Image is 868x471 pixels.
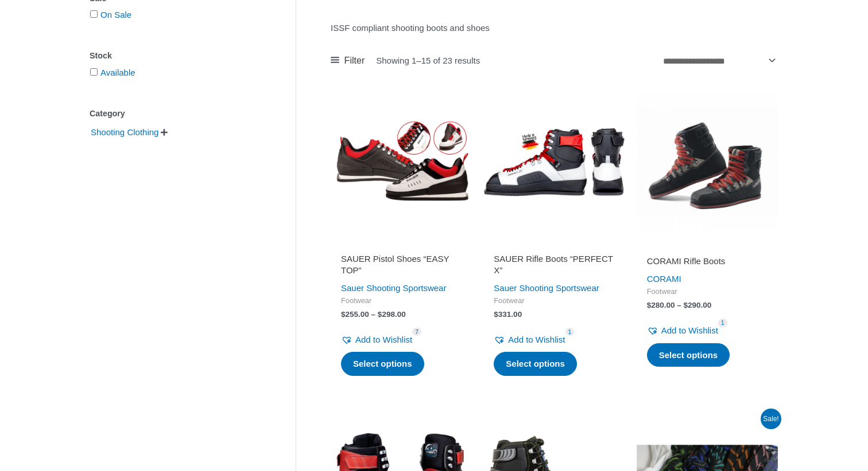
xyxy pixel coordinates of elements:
[341,253,462,276] h2: SAUER Pistol Shoes “EASY TOP”
[647,323,718,339] a: Add to Wishlist
[161,128,168,136] span: 
[341,296,462,306] span: Footwear
[90,105,261,122] div: Category
[100,68,135,77] a: Available
[677,301,681,309] span: –
[647,274,681,284] a: CORAMI
[331,92,472,233] img: SAUER Pistol Shoes "EASY TOP"
[90,68,98,76] input: Available
[355,335,412,344] span: Add to Wishlist
[90,123,160,142] span: Shooting Clothing
[341,310,346,319] span: $
[341,332,412,348] a: Add to Wishlist
[341,240,462,253] iframe: Customer reviews powered by Trustpilot
[378,310,382,319] span: $
[494,310,498,319] span: $
[378,310,406,319] bdi: 298.00
[341,352,424,376] a: Select options for “SAUER Pistol Shoes "EASY TOP"”
[647,287,768,297] span: Footwear
[90,10,98,18] input: On Sale
[412,328,421,336] span: 7
[341,283,446,293] a: Sauer Shooting Sportswear
[341,310,369,319] bdi: 255.00
[508,335,565,344] span: Add to Wishlist
[494,332,565,348] a: Add to Wishlist
[344,52,365,69] span: Filter
[637,92,778,233] img: CORAMI Rifle Boots
[647,301,675,309] bdi: 280.00
[494,296,614,306] span: Footwear
[494,240,614,253] iframe: Customer reviews powered by Trustpilot
[684,301,712,309] bdi: 290.00
[371,310,376,319] span: –
[100,10,131,19] a: On Sale
[661,325,718,335] span: Add to Wishlist
[90,48,261,64] div: Stock
[684,301,688,309] span: $
[647,301,652,309] span: $
[483,92,625,233] img: PERFECT X
[647,240,768,253] iframe: Customer reviews powered by Trustpilot
[494,253,614,276] h2: SAUER Rifle Boots “PERFECT X”
[647,343,730,367] a: Select options for “CORAMI Rifle Boots”
[90,127,160,136] a: Shooting Clothing
[331,52,365,69] a: Filter
[658,52,778,70] select: Shop order
[718,319,727,327] span: 1
[761,409,781,429] span: Sale!
[376,56,480,65] p: Showing 1–15 of 23 results
[647,256,768,267] h2: CORAMI Rifle Boots
[494,253,614,280] a: SAUER Rifle Boots “PERFECT X”
[331,20,778,36] p: ISSF compliant shooting boots and shoes
[494,310,522,319] bdi: 331.00
[647,256,768,271] a: CORAMI Rifle Boots
[494,352,577,376] a: Select options for “SAUER Rifle Boots "PERFECT X"”
[341,253,462,280] a: SAUER Pistol Shoes “EASY TOP”
[494,283,599,293] a: Sauer Shooting Sportswear
[565,328,575,336] span: 1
